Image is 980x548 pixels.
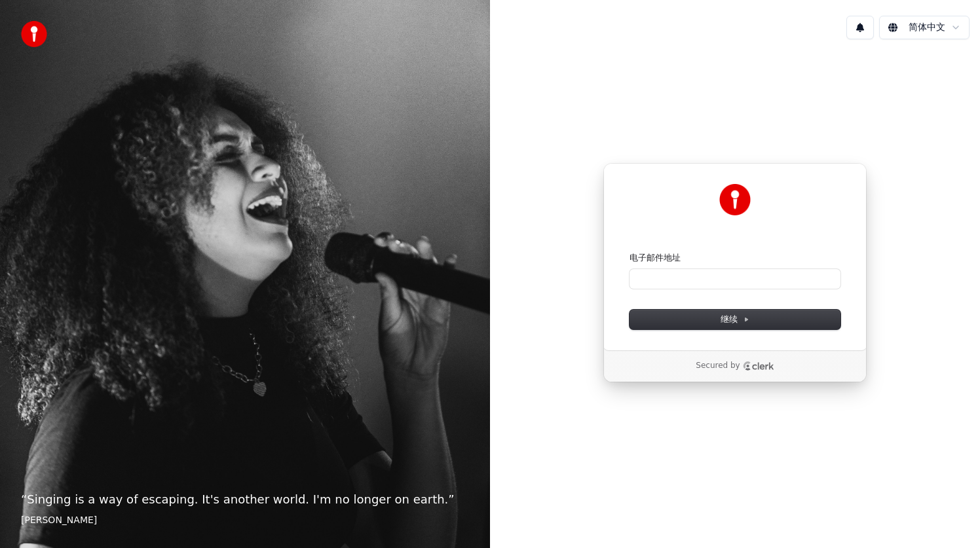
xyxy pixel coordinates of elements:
label: 电子邮件地址 [630,252,681,264]
img: youka [21,21,47,47]
img: Youka [719,184,751,215]
footer: [PERSON_NAME] [21,514,469,527]
p: “ Singing is a way of escaping. It's another world. I'm no longer on earth. ” [21,490,469,509]
button: 继续 [630,310,840,329]
a: Clerk logo [743,361,774,371]
p: Secured by [696,361,740,371]
span: 继续 [721,314,749,325]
